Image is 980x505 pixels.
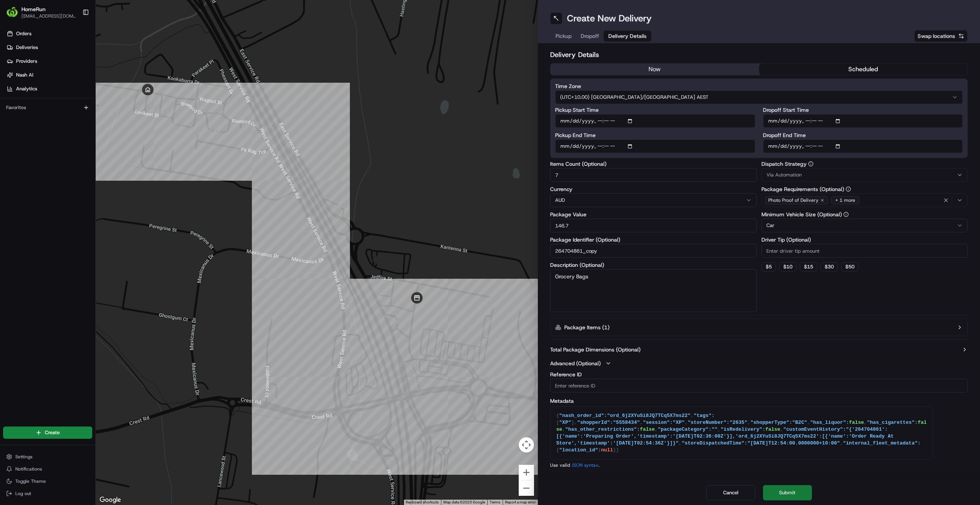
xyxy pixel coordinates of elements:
button: Advanced (Optional) [550,360,968,367]
span: Toggle Theme [15,478,46,484]
button: Submit [763,485,812,500]
a: Deliveries [3,41,95,54]
button: Log out [3,488,92,499]
span: Settings [15,454,33,460]
button: [EMAIL_ADDRESS][DOMAIN_NAME] [21,13,76,19]
label: Dispatch Strategy [761,161,968,167]
a: Open this area in Google Maps (opens a new window) [98,495,123,505]
input: Enter driver tip amount [761,244,968,258]
label: Items Count (Optional) [550,161,757,167]
button: Zoom out [519,480,534,496]
button: $50 [841,262,859,271]
button: Notifications [3,464,92,474]
span: Analytics [16,85,37,92]
button: Cancel [706,485,755,500]
a: Nash AI [3,69,95,81]
img: HomeRun [6,6,18,18]
label: Driver Tip (Optional) [761,237,968,242]
button: HomeRunHomeRun[EMAIL_ADDRESS][DOMAIN_NAME] [3,3,79,21]
label: Minimum Vehicle Size (Optional) [761,212,968,217]
span: Pickup [555,32,572,40]
input: Enter package value [550,219,757,232]
input: Enter number of items [550,168,757,182]
label: Package Identifier (Optional) [550,237,757,242]
label: Advanced (Optional) [550,360,601,367]
label: Total Package Dimensions (Optional) [550,346,640,353]
label: Currency [550,186,757,192]
span: Photo Proof of Delivery [768,197,818,203]
label: Package Requirements (Optional) [761,186,968,192]
button: Minimum Vehicle Size (Optional) [843,212,849,217]
span: Providers [16,58,37,65]
textarea: {"nash_order_id":"ord_6j2XYuSi8JQ7TCq5X7ms22","tags":["XP"],"shopperId":"5558434","session":"XP",... [550,407,933,459]
span: Log out [15,490,31,497]
p: Use valid . [550,462,968,468]
label: Dropoff End Time [763,132,963,138]
input: Enter package identifier [550,244,757,258]
button: Total Package Dimensions (Optional) [550,346,968,353]
button: Keyboard shortcuts [406,500,439,505]
span: Orders [16,30,31,37]
a: Orders [3,28,95,40]
div: Favorites [3,101,92,114]
span: Create [45,429,60,436]
a: Report a map error [505,500,536,504]
button: Map camera controls [519,437,534,453]
label: Package Value [550,212,757,217]
span: Notifications [15,466,42,472]
span: Dropoff [581,32,599,40]
button: $5 [761,262,776,271]
label: Metadata [550,397,968,405]
a: Providers [3,55,95,67]
label: Time Zone [555,83,963,89]
a: JSON syntax [572,462,598,468]
h1: Create New Delivery [567,12,652,25]
button: Package Requirements (Optional) [846,186,851,192]
label: Package Items ( 1 ) [564,324,609,331]
span: Deliveries [16,44,38,51]
span: Delivery Details [608,32,647,40]
a: Terms (opens in new tab) [490,500,500,504]
label: Dropoff Start Time [763,107,963,113]
button: HomeRun [21,5,46,13]
span: Nash AI [16,72,33,78]
button: Zoom in [519,465,534,480]
div: + 1 more [831,196,859,204]
label: Pickup Start Time [555,107,755,113]
span: Map data ©2025 Google [443,500,485,504]
button: Settings [3,451,92,462]
button: Create [3,427,92,439]
button: Dispatch Strategy [808,161,813,167]
button: Swap locations [914,30,968,42]
h2: Delivery Details [550,49,968,60]
img: Google [98,495,123,505]
label: Description (Optional) [550,262,757,268]
button: now [550,64,759,75]
a: Analytics [3,83,95,95]
button: $30 [820,262,838,271]
textarea: Grocery Bags [550,269,757,312]
label: Pickup End Time [555,132,755,138]
input: Enter reference ID [550,379,968,392]
span: Swap locations [918,32,955,40]
button: Package Items (1) [550,319,968,336]
button: $15 [800,262,817,271]
button: $10 [779,262,797,271]
button: Via Automation [761,168,968,182]
button: scheduled [759,64,968,75]
span: Via Automation [766,172,802,178]
button: Photo Proof of Delivery+ 1 more [761,193,968,207]
label: Reference ID [550,372,968,377]
button: Toggle Theme [3,476,92,487]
